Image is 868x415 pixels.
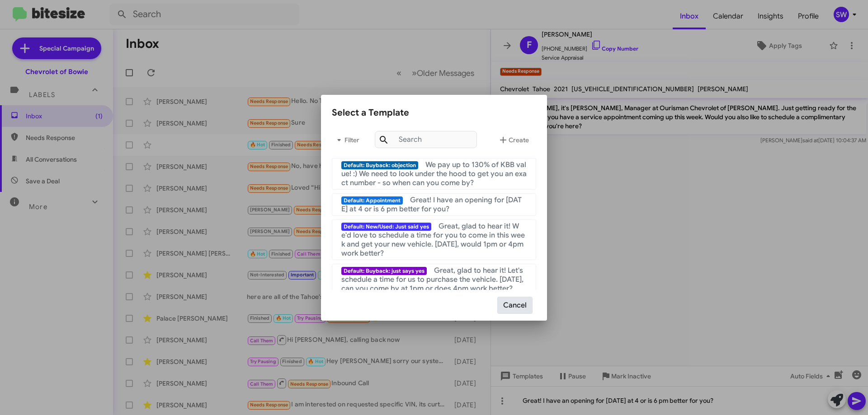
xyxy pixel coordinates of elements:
[341,196,522,214] span: Great! I have an opening for [DATE] at 4 or is 6 pm better for you?
[332,129,361,151] button: Filter
[491,129,536,151] button: Create
[341,266,524,293] span: Great, glad to hear it! Let's schedule a time for us to purchase the vehicle. [DATE], can you com...
[341,196,403,205] span: Default: Appointment
[332,132,361,148] span: Filter
[498,132,529,148] span: Create
[332,106,536,120] div: Select a Template
[341,223,431,231] span: Default: New/Used: Just said yes
[341,161,418,169] span: Default: Buyback: objection
[341,160,527,187] span: We pay up to 130% of KBB value! :) We need to look under the hood to get you an exact number - so...
[497,297,533,314] button: Cancel
[341,222,525,258] span: Great, glad to hear it! We'd love to schedule a time for you to come in this week and get your ne...
[375,131,477,148] input: Search
[341,267,427,275] span: Default: Buyback: just says yes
